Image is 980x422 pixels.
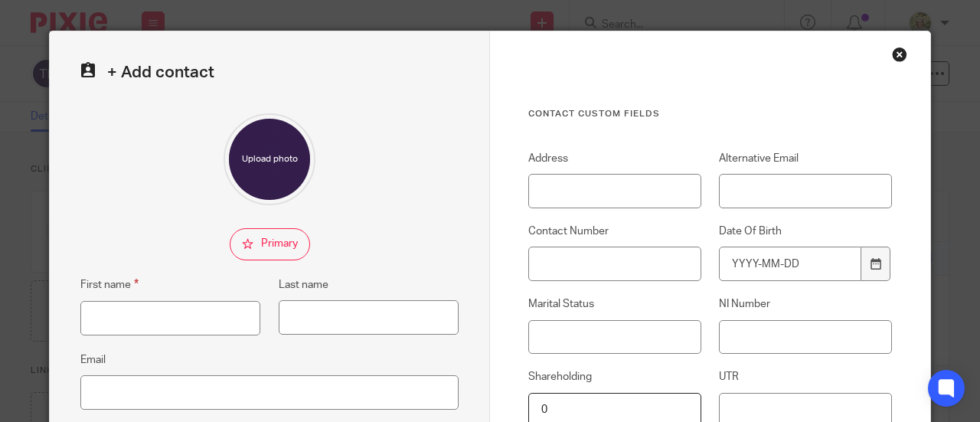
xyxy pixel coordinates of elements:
[80,62,459,83] h2: + Add contact
[528,151,701,166] label: Address
[719,224,892,239] label: Date Of Birth
[528,224,701,239] label: Contact Number
[719,151,892,166] label: Alternative Email
[719,296,892,312] label: NI Number
[279,277,328,293] label: Last name
[80,352,106,368] label: Email
[80,276,139,293] label: First name
[719,247,861,281] input: YYYY-MM-DD
[528,296,701,312] label: Marital Status
[528,108,892,120] h3: Contact Custom fields
[892,47,907,62] div: Close this dialog window
[528,369,701,384] label: Shareholding
[719,369,892,384] label: UTR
